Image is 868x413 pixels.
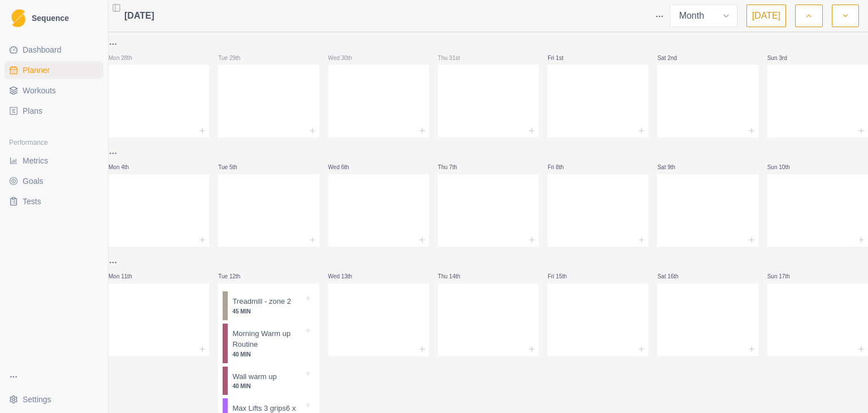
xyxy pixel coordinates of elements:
img: Logo [11,9,25,28]
p: Fri 8th [548,163,581,171]
a: Dashboard [5,41,103,59]
p: Tue 29th [218,54,252,62]
p: Wed 30th [328,54,362,62]
p: Sun 17th [767,272,801,281]
p: Mon 4th [108,163,142,171]
div: Performance [5,134,103,152]
p: Sat 9th [657,163,691,171]
p: Thu 7th [438,163,472,171]
p: Wed 6th [328,163,362,171]
p: Wall warm up [232,371,276,382]
p: Fri 1st [548,54,581,62]
p: 40 MIN [232,350,303,359]
span: Dashboard [23,44,62,55]
p: Mon 28th [108,54,142,62]
a: Workouts [5,81,103,100]
a: Metrics [5,152,103,170]
span: Workouts [23,85,56,96]
p: Treadmill - zone 2 [232,296,291,307]
a: Plans [5,102,103,120]
span: Goals [23,175,44,187]
p: Sat 16th [657,272,691,281]
span: Tests [23,196,41,207]
div: Wall warm up40 MIN [223,367,314,395]
p: 40 MIN [232,382,303,390]
button: [DATE] [747,5,786,27]
p: Tue 12th [218,272,252,281]
p: Sat 2nd [657,54,691,62]
span: Sequence [32,14,69,22]
p: Wed 13th [328,272,362,281]
div: Morning Warm up Routine40 MIN [223,324,314,363]
div: Treadmill - zone 245 MIN [223,291,314,320]
p: Sun 3rd [767,54,801,62]
span: Metrics [23,155,48,166]
p: Tue 5th [218,163,252,171]
p: Thu 14th [438,272,472,281]
p: Mon 11th [108,272,142,281]
a: Goals [5,172,103,190]
a: LogoSequence [5,5,103,32]
p: Sun 10th [767,163,801,171]
p: Thu 31st [438,54,472,62]
a: Tests [5,192,103,210]
a: Planner [5,61,103,79]
button: Settings [5,390,103,408]
span: [DATE] [124,9,154,23]
p: Morning Warm up Routine [232,328,303,350]
p: 45 MIN [232,307,303,316]
p: Fri 15th [548,272,581,281]
span: Plans [23,105,42,117]
span: Planner [23,64,50,76]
